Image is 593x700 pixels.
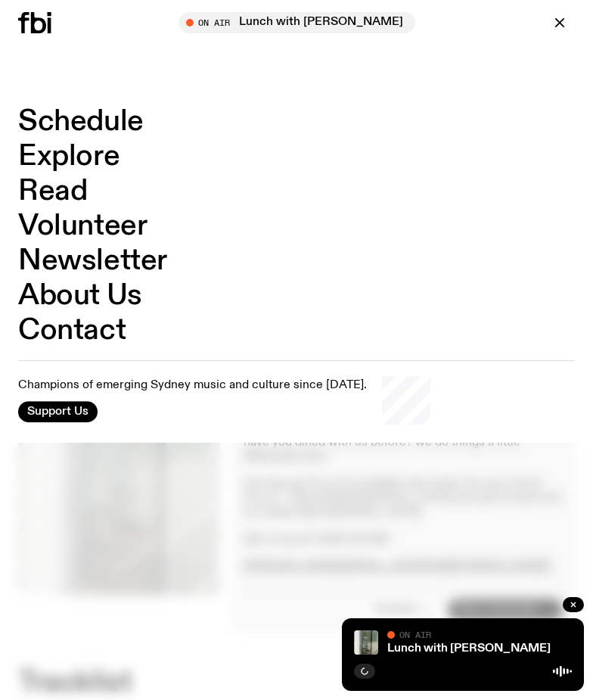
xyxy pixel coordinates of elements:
[18,282,142,310] a: About Us
[387,642,551,655] a: Lunch with [PERSON_NAME]
[18,247,167,275] a: Newsletter
[179,12,415,33] button: On AirLunch with [PERSON_NAME]
[18,401,98,422] button: Support Us
[27,405,88,418] span: Support Us
[18,316,126,345] a: Contact
[18,107,144,136] a: Schedule
[18,379,367,394] p: Champions of emerging Sydney music and culture since [DATE].
[18,212,147,241] a: Volunteer
[18,177,87,206] a: Read
[399,630,431,639] span: On Air
[18,142,120,171] a: Explore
